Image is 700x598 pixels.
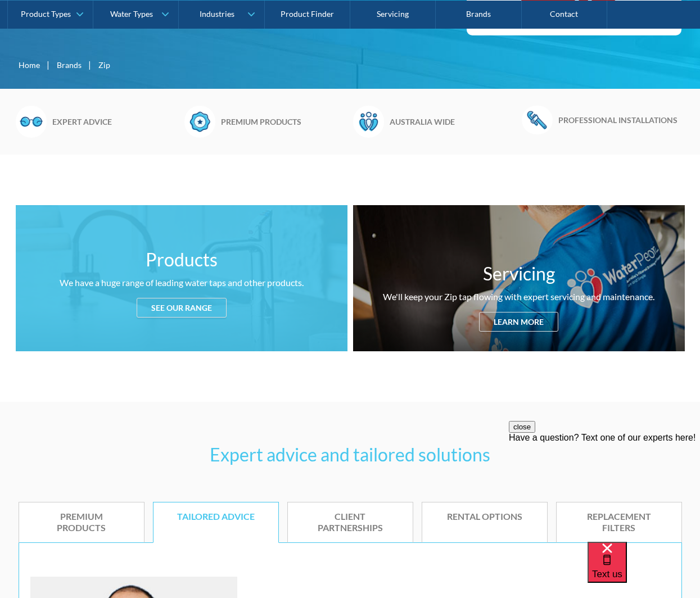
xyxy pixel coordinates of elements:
img: Waterpeople Symbol [353,106,384,137]
div: Learn more [479,312,558,332]
img: Wrench [522,106,553,134]
div: Tailored advice [170,511,261,523]
h3: Products [146,246,218,273]
img: Glasses [16,106,47,137]
div: Premium products [36,511,127,534]
img: Badge [184,106,215,137]
div: Rental options [439,511,530,523]
div: We'll keep your Zip tap flowing with expert servicing and maintenance. [383,290,654,303]
h6: Expert advice [52,116,179,128]
div: Product Types [21,9,71,19]
div: Industries [200,9,234,19]
div: | [46,58,51,71]
h3: Servicing [483,260,555,287]
div: We have a huge range of leading water taps and other products. [60,276,304,289]
div: Client partnerships [305,511,396,534]
div: See our range [137,298,227,318]
h6: Professional installations [558,114,685,126]
div: Water Types [110,9,153,19]
a: ServicingWe'll keep your Zip tap flowing with expert servicing and maintenance.Learn more [353,205,685,351]
div: Zip [98,59,110,71]
h6: Australia wide [390,116,516,128]
h3: Expert advice and tailored solutions [19,441,682,468]
iframe: podium webchat widget prompt [509,421,700,556]
a: ProductsWe have a huge range of leading water taps and other products.See our range [16,205,347,351]
div: | [87,58,93,71]
a: Brands [57,59,82,71]
a: Home [19,59,40,71]
iframe: podium webchat widget bubble [588,542,700,598]
h6: Premium products [221,116,347,128]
